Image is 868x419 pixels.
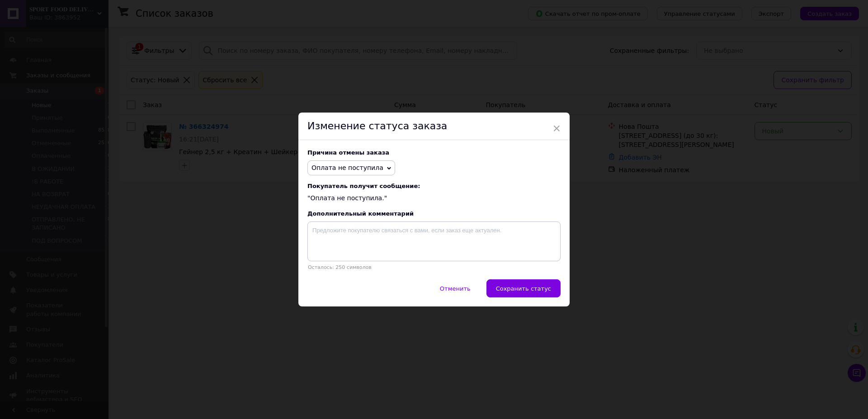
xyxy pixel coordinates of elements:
[307,264,561,270] p: Осталось: 250 символов
[430,279,480,297] button: Отменить
[486,279,561,297] button: Сохранить статус
[496,285,551,292] span: Сохранить статус
[552,121,561,136] span: ×
[307,183,561,203] div: "Оплата не поступила."
[298,113,570,140] div: Изменение статуса заказа
[311,164,383,171] span: Оплата не поступила
[307,149,561,156] div: Причина отмены заказа
[307,183,561,189] span: Покупатель получит сообщение:
[307,210,561,217] div: Дополнительный комментарий
[440,285,471,292] span: Отменить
